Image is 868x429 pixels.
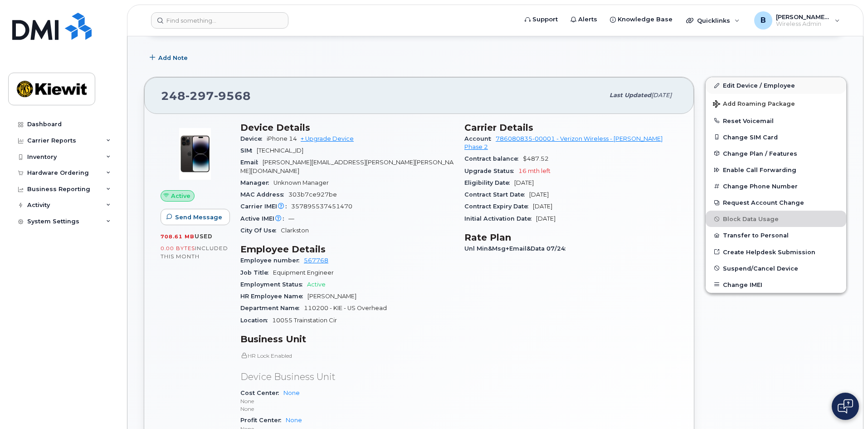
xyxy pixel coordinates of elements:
[706,113,846,129] button: Reset Voicemail
[175,213,222,222] span: Send Message
[518,10,564,29] a: Support
[240,269,273,276] span: Job Title
[697,17,730,24] span: Quicklinks
[307,293,356,300] span: [PERSON_NAME]
[240,191,288,198] span: MAC Address
[161,209,230,225] button: Send Message
[240,417,286,424] span: Profit Center
[706,260,846,276] button: Suspend/Cancel Device
[240,227,281,234] span: City Of Use
[307,281,326,288] span: Active
[240,159,263,166] span: Email
[240,405,454,413] p: None
[706,94,846,113] button: Add Roaming Package
[240,244,454,255] h3: Employee Details
[288,191,337,198] span: 303b7ce927be
[651,92,672,99] span: [DATE]
[533,203,552,210] span: [DATE]
[706,244,846,260] a: Create Helpdesk Submission
[706,162,846,178] button: Enable Call Forwarding
[195,233,213,240] span: used
[240,370,454,384] p: Device Business Unit
[144,49,195,66] button: Add Note
[464,179,514,186] span: Eligibility Date
[273,179,329,186] span: Unknown Manager
[536,215,556,222] span: [DATE]
[240,179,273,186] span: Manager
[304,257,328,264] a: 567768
[514,179,534,186] span: [DATE]
[240,305,304,311] span: Department Name
[723,167,796,173] span: Enable Call Forwarding
[240,257,304,264] span: Employee number
[151,12,288,29] input: Find something...
[286,417,302,424] a: None
[706,77,846,94] a: Edit Device / Employee
[761,15,766,26] span: B
[680,11,746,30] div: Quicklinks
[464,232,678,243] h3: Rate Plan
[267,135,297,142] span: iPhone 14
[281,227,309,234] span: Clarkston
[748,11,846,30] div: Bessie.Christensen
[257,147,303,154] span: [TECHNICAL_ID]
[464,135,663,150] a: 786080835-00001 - Verizon Wireless - [PERSON_NAME] Phase 2
[723,150,797,157] span: Change Plan / Features
[706,276,846,293] button: Change IMEI
[706,145,846,162] button: Change Plan / Features
[304,305,387,311] span: 110200 - KIE - US Overhead
[706,178,846,194] button: Change Phone Number
[240,203,291,210] span: Carrier IMEI
[240,397,454,405] p: None
[523,155,549,162] span: $487.52
[161,245,228,260] span: included this month
[283,390,300,396] a: None
[464,122,678,133] h3: Carrier Details
[464,168,518,174] span: Upgrade Status
[240,317,272,324] span: Location
[464,203,533,210] span: Contract Expiry Date
[171,192,190,200] span: Active
[240,390,283,396] span: Cost Center
[532,15,558,24] span: Support
[288,215,294,222] span: —
[464,191,529,198] span: Contract Start Date
[240,215,288,222] span: Active IMEI
[240,293,307,300] span: HR Employee Name
[464,245,570,252] span: Unl Min&Msg+Email&Data 07/24
[273,269,334,276] span: Equipment Engineer
[776,13,830,20] span: [PERSON_NAME].[PERSON_NAME]
[618,15,673,24] span: Knowledge Base
[185,89,214,103] span: 297
[776,20,830,28] span: Wireless Admin
[168,127,222,181] img: image20231002-3703462-njx0qo.jpeg
[161,89,251,103] span: 248
[161,233,195,240] span: 708.61 MB
[713,100,795,109] span: Add Roaming Package
[161,245,195,251] span: 0.00 Bytes
[214,89,251,103] span: 9568
[529,191,549,198] span: [DATE]
[706,129,846,145] button: Change SIM Card
[706,211,846,227] button: Block Data Usage
[240,122,454,133] h3: Device Details
[240,135,267,142] span: Device
[272,317,337,324] span: 10055 Trainstation Cir
[464,155,523,162] span: Contract balance
[518,168,551,174] span: 16 mth left
[240,352,454,360] p: HR Lock Enabled
[578,15,597,24] span: Alerts
[240,334,454,345] h3: Business Unit
[604,10,679,29] a: Knowledge Base
[723,265,798,271] span: Suspend/Cancel Device
[240,159,454,174] span: [PERSON_NAME][EMAIL_ADDRESS][PERSON_NAME][PERSON_NAME][DOMAIN_NAME]
[240,281,307,288] span: Employment Status
[158,54,188,62] span: Add Note
[610,92,651,99] span: Last updated
[291,203,352,210] span: 357895537451470
[706,227,846,243] button: Transfer to Personal
[564,10,604,29] a: Alerts
[464,135,496,142] span: Account
[838,399,853,414] img: Open chat
[464,215,536,222] span: Initial Activation Date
